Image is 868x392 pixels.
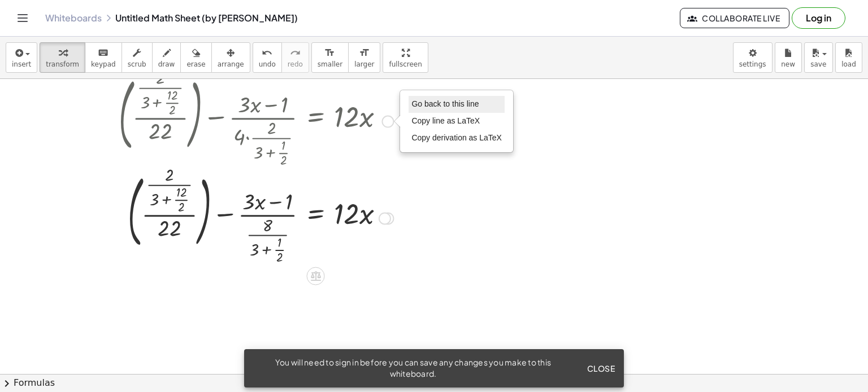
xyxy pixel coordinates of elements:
span: scrub [128,60,146,68]
span: Collaborate Live [689,13,780,23]
span: fullscreen [389,60,422,68]
button: scrub [121,42,153,73]
button: format_sizelarger [348,42,380,73]
button: erase [180,42,211,73]
button: Toggle navigation [14,9,32,27]
span: Go back to this line [411,99,479,108]
button: settings [733,42,772,73]
i: redo [290,46,301,60]
span: redo [288,60,303,68]
span: Copy line as LaTeX [411,116,480,125]
button: load [835,42,862,73]
span: transform [46,60,79,68]
i: format_size [359,46,370,60]
span: keypad [91,60,116,68]
button: undoundo [253,42,282,73]
span: settings [739,60,766,68]
span: Copy derivation as LaTeX [411,133,502,142]
span: larger [354,60,374,68]
span: Close [587,363,615,373]
button: Close [582,358,619,378]
span: undo [259,60,276,68]
button: transform [40,42,85,73]
i: undo [262,46,272,60]
span: insert [12,60,31,68]
div: You will need to sign in before you can save any changes you make to this whiteboard. [253,357,573,380]
span: save [810,60,826,68]
button: keyboardkeypad [85,42,122,73]
button: fullscreen [383,42,428,73]
button: draw [152,42,181,73]
button: arrange [211,42,250,73]
span: load [841,60,856,68]
button: redoredo [281,42,309,73]
span: new [781,60,795,68]
i: format_size [324,46,335,60]
span: arrange [218,60,244,68]
button: save [804,42,833,73]
span: draw [158,60,175,68]
button: format_sizesmaller [311,42,349,73]
button: new [775,42,802,73]
button: insert [6,42,37,73]
div: Apply the same math to both sides of the equation [307,267,325,285]
i: keyboard [98,46,108,60]
button: Log in [792,7,845,29]
span: erase [186,60,205,68]
span: smaller [318,60,342,68]
button: Collaborate Live [680,8,789,28]
a: Whiteboards [45,12,102,24]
